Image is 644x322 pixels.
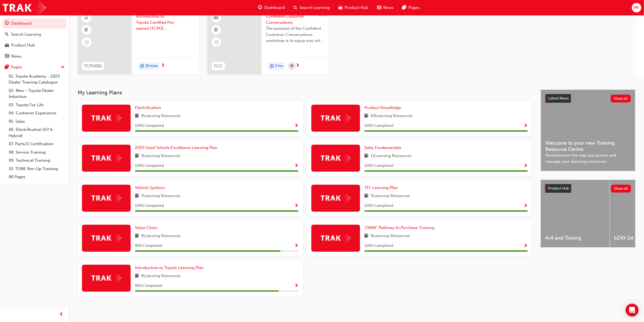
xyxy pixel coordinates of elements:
span: learningRecordVerb_NONE-icon [214,40,219,45]
span: duration-icon [140,63,144,70]
a: 07. Parts21 Certification [6,140,67,148]
span: car-icon [338,4,342,11]
span: calendar-icon [290,63,293,69]
button: Show Progress [294,122,298,129]
span: news-icon [377,4,381,11]
a: 03. Toyota For Life [6,101,67,109]
span: The purpose of the Confident Customer Conversations workshop is to equip you with tools to commun... [266,25,325,44]
button: Show Progress [524,162,528,169]
a: pages-iconPages [398,2,424,13]
button: Show Progress [294,203,298,209]
span: Search Learning [299,5,330,11]
a: Product HubShow all [545,184,631,193]
img: Trak [91,194,121,202]
span: booktick-icon [85,26,88,34]
a: 4x4 and Towing [541,180,610,247]
h3: My Learning Plans [78,89,532,96]
span: pages-icon [5,65,9,70]
span: TCPO001 [84,63,102,69]
a: Latest NewsShow all [545,94,631,103]
span: 88 % Completed [135,283,162,289]
span: learningResourceType_ELEARNING-icon [85,14,88,21]
span: search-icon [293,4,297,11]
button: Pages [2,62,67,72]
span: 30 mins [145,63,158,69]
a: 'OWAF' Pathway to Purchase Training [364,225,437,231]
span: CCC [214,63,223,69]
a: 02. New - Toyota Dealer Induction [6,87,67,101]
span: 8 Learning Resources [141,113,181,119]
a: 2025 Used Vehicle Excellence Learning Plan [135,145,220,151]
span: Sales Fundamentals [364,145,401,150]
span: search-icon [5,32,9,37]
a: Latest NewsShow allWelcome to your new Training Resource CentreRevolutionise the way you access a... [541,89,635,171]
span: book-icon [135,193,139,200]
img: Trak [91,234,121,242]
div: Product Hub [11,42,35,48]
button: Show Progress [524,203,528,209]
button: Show Progress [294,243,298,249]
a: TFL Learning Plan [364,185,400,191]
a: Sales Fundamentals [364,145,404,151]
span: Show Progress [524,124,528,128]
button: DashboardSearch LearningProduct HubNews [2,17,67,62]
button: MF [632,3,641,12]
a: guage-iconDashboard [254,2,289,13]
span: Introduction to Toyota Certified Pre-owned [TCPO] eLearning [136,13,195,32]
span: Show Progress [294,164,298,168]
span: 100 % Completed [364,163,393,169]
a: 01. Toyota Academy - 2025 Dealer Training Catalogue [6,72,67,87]
span: book-icon [135,233,139,240]
span: Show Progress [294,124,298,128]
span: next-icon [296,63,300,68]
span: 100 % Completed [135,163,164,169]
div: Pages [11,64,22,70]
img: Trak [91,154,121,162]
span: Latest News [548,96,569,101]
a: 240CCCConfident Customer ConversationsThe purpose of the Confident Customer Conversations worksho... [207,9,329,74]
span: Show Progress [524,164,528,168]
span: learningRecordVerb_NONE-icon [84,40,89,45]
img: Trak [3,2,46,14]
span: book-icon [364,233,368,240]
a: Product Knowledge [364,105,403,111]
span: 11 Learning Resources [371,153,411,160]
span: Show Progress [524,244,528,248]
span: booktick-icon [214,26,218,34]
span: Show Progress [294,204,298,208]
span: news-icon [5,54,9,59]
div: Open Intercom Messenger [626,304,639,317]
a: 08. Service Training [6,148,67,157]
span: next-icon [161,63,165,68]
a: search-iconSearch Learning [289,2,334,13]
a: 10. TUNE Rev-Up Training [6,165,67,173]
span: guage-icon [258,4,262,11]
span: Product Hub [548,186,569,191]
a: Introduction to Toyota Learning Plan [135,265,206,271]
span: prev-icon [60,311,64,318]
span: pages-icon [402,4,406,11]
span: News [383,5,394,11]
span: MF [634,5,639,11]
span: 5 Learning Resources [141,153,180,160]
a: Dashboard [2,18,67,28]
span: Welcome to your new Training Resource Centre [545,140,631,152]
span: Show Progress [294,284,298,288]
span: 100 % Completed [135,123,164,129]
span: 7 Learning Resources [141,193,180,200]
span: 89 % Completed [135,243,162,249]
span: book-icon [364,193,368,200]
span: duration-icon [270,63,274,70]
span: book-icon [135,153,139,160]
span: 9 Learning Resources [141,233,181,240]
img: Trak [91,114,121,122]
span: Product Hub [345,5,368,11]
span: book-icon [364,153,368,160]
a: TCPO001Introduction to Toyota Certified Pre-owned [TCPO] eLearningduration-icon30 mins [78,9,199,74]
span: Electrification [135,105,161,110]
span: Confident Customer Conversations [266,13,325,25]
a: Search Learning [2,29,67,39]
img: Trak [321,194,351,202]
